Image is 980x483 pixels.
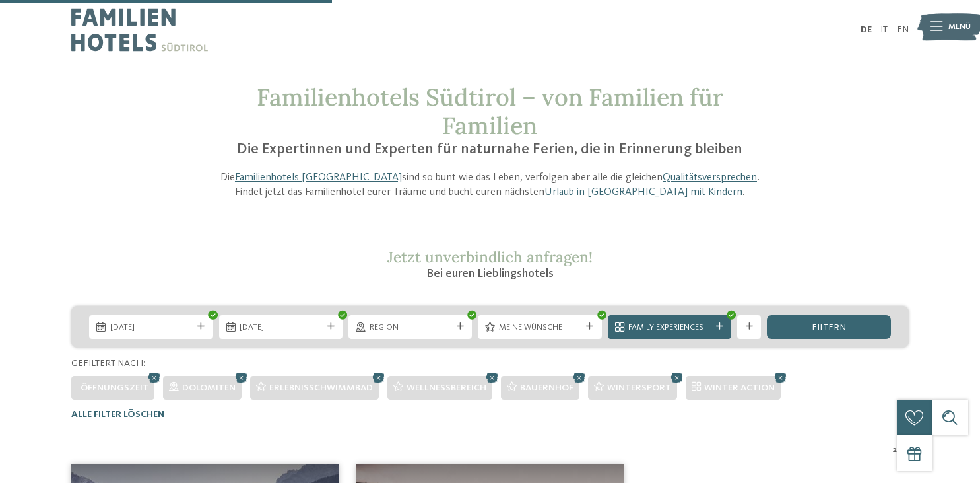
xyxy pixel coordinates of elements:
[607,383,671,392] span: Wintersport
[628,322,710,334] span: Family Experiences
[499,322,581,334] span: Meine Wünsche
[269,383,373,392] span: Erlebnisschwimmbad
[812,323,846,332] span: filtern
[387,247,593,266] span: Jetzt unverbindlich anfragen!
[893,444,897,456] span: 2
[81,383,148,392] span: Öffnungszeit
[704,383,775,392] span: WINTER ACTION
[544,187,742,198] a: Urlaub in [GEOGRAPHIC_DATA] mit Kindern
[520,383,573,392] span: Bauernhof
[407,383,486,392] span: Wellnessbereich
[880,25,888,34] a: IT
[897,25,909,34] a: EN
[240,322,321,334] span: [DATE]
[663,172,757,183] a: Qualitätsversprechen
[370,322,451,334] span: Region
[208,170,773,200] p: Die sind so bunt wie das Leben, verfolgen aber alle die gleichen . Findet jetzt das Familienhotel...
[182,383,236,392] span: Dolomiten
[948,21,971,33] span: Menü
[235,172,402,183] a: Familienhotels [GEOGRAPHIC_DATA]
[426,268,554,279] span: Bei euren Lieblingshotels
[257,82,723,141] span: Familienhotels Südtirol – von Familien für Familien
[110,322,192,334] span: [DATE]
[71,359,146,368] span: Gefiltert nach:
[861,25,872,34] a: DE
[71,410,164,419] span: Alle Filter löschen
[237,142,742,157] span: Die Expertinnen und Experten für naturnahe Ferien, die in Erinnerung bleiben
